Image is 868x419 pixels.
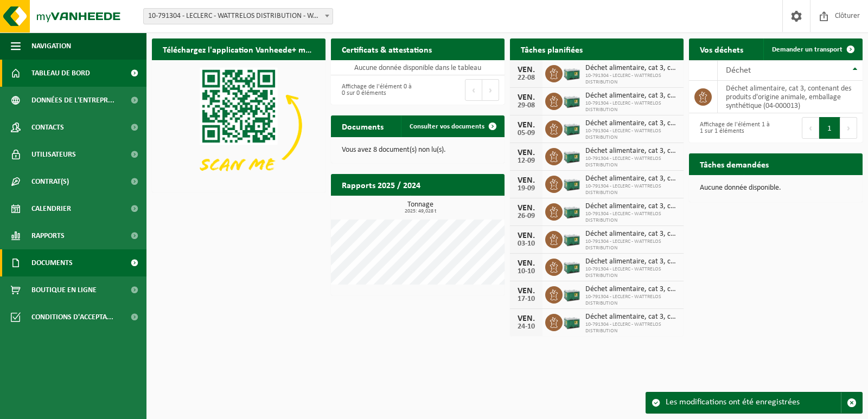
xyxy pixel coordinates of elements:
[143,8,333,24] span: 10-791304 - LECLERC - WATTRELOS DISTRIBUTION - WATTRELOS
[585,128,678,141] span: 10-791304 - LECLERC - WATTRELOS DISTRIBUTION
[840,117,857,139] button: Next
[718,81,863,113] td: déchet alimentaire, cat 3, contenant des produits d'origine animale, emballage synthétique (04-00...
[31,276,97,304] span: Boutique en ligne
[585,100,678,113] span: 10-791304 - LECLERC - WATTRELOS DISTRIBUTION
[585,64,678,73] span: Déchet alimentaire, cat 3, contenant des produits d'origine animale, emballage s...
[31,114,64,141] span: Contacts
[515,212,537,220] div: 26-09
[802,117,819,139] button: Previous
[401,115,503,137] a: Consulter vos documents
[31,222,65,249] span: Rapports
[585,294,678,307] span: 10-791304 - LECLERC - WATTRELOS DISTRIBUTION
[31,249,73,276] span: Documents
[410,195,503,217] a: Consulter les rapports
[515,268,537,275] div: 10-10
[515,149,537,157] div: VEN.
[336,209,505,214] span: 2025: 49,028 t
[331,115,394,137] h2: Documents
[772,46,843,53] span: Demander un transport
[515,66,537,74] div: VEN.
[585,238,678,252] span: 10-791304 - LECLERC - WATTRELOS DISTRIBUTION
[585,211,678,224] span: 10-791304 - LECLERC - WATTRELOS DISTRIBUTION
[515,323,537,331] div: 24-10
[515,231,537,240] div: VEN.
[563,202,581,220] img: PB-LB-0680-HPE-GN-01
[510,38,593,60] h2: Tâches planifiées
[336,78,412,102] div: Affichage de l'élément 0 à 0 sur 0 éléments
[563,285,581,303] img: PB-LB-0680-HPE-GN-01
[700,184,852,192] p: Aucune donnée disponible.
[563,312,581,331] img: PB-LB-0680-HPE-GN-01
[331,174,431,195] h2: Rapports 2025 / 2024
[515,295,537,303] div: 17-10
[585,119,678,128] span: Déchet alimentaire, cat 3, contenant des produits d'origine animale, emballage s...
[585,313,678,321] span: Déchet alimentaire, cat 3, contenant des produits d'origine animale, emballage s...
[694,116,770,140] div: Affichage de l'élément 1 à 1 sur 1 éléments
[31,304,113,331] span: Conditions d'accepta...
[563,63,581,82] img: PB-LB-0680-HPE-GN-01
[585,156,678,169] span: 10-791304 - LECLERC - WATTRELOS DISTRIBUTION
[515,240,537,248] div: 03-10
[515,176,537,185] div: VEN.
[689,153,780,175] h2: Tâches demandées
[515,74,537,82] div: 22-08
[585,175,678,183] span: Déchet alimentaire, cat 3, contenant des produits d'origine animale, emballage s...
[342,146,494,154] p: Vous avez 8 document(s) non lu(s).
[515,102,537,109] div: 29-08
[726,66,751,75] span: Déchet
[31,168,69,195] span: Contrat(s)
[515,130,537,137] div: 05-09
[515,93,537,102] div: VEN.
[563,174,581,192] img: PB-LB-0680-HPE-GN-01
[465,79,482,101] button: Previous
[152,60,325,190] img: Download de VHEPlus App
[152,38,325,60] h2: Téléchargez l'application Vanheede+ maintenant!
[563,146,581,165] img: PB-LB-0680-HPE-GN-01
[585,230,678,238] span: Déchet alimentaire, cat 3, contenant des produits d'origine animale, emballage s...
[563,229,581,248] img: PB-LB-0680-HPE-GN-01
[585,266,678,279] span: 10-791304 - LECLERC - WATTRELOS DISTRIBUTION
[515,204,537,212] div: VEN.
[585,202,678,211] span: Déchet alimentaire, cat 3, contenant des produits d'origine animale, emballage s...
[666,392,841,413] div: Les modifications ont été enregistrées
[585,285,678,294] span: Déchet alimentaire, cat 3, contenant des produits d'origine animale, emballage s...
[585,92,678,100] span: Déchet alimentaire, cat 3, contenant des produits d'origine animale, emballage s...
[515,157,537,165] div: 12-09
[563,119,581,137] img: PB-LB-0680-HPE-GN-01
[515,121,537,130] div: VEN.
[31,33,71,60] span: Navigation
[585,257,678,266] span: Déchet alimentaire, cat 3, contenant des produits d'origine animale, emballage s...
[563,91,581,109] img: PB-LB-0680-HPE-GN-01
[515,185,537,192] div: 19-09
[515,259,537,268] div: VEN.
[31,60,90,87] span: Tableau de bord
[763,38,861,60] a: Demander un transport
[482,79,499,101] button: Next
[331,38,443,60] h2: Certificats & attestations
[31,141,76,168] span: Utilisateurs
[585,321,678,334] span: 10-791304 - LECLERC - WATTRELOS DISTRIBUTION
[31,87,114,114] span: Données de l'entrepr...
[585,147,678,156] span: Déchet alimentaire, cat 3, contenant des produits d'origine animale, emballage s...
[31,195,71,222] span: Calendrier
[410,123,484,130] span: Consulter vos documents
[515,314,537,323] div: VEN.
[331,60,505,75] td: Aucune donnée disponible dans le tableau
[585,183,678,196] span: 10-791304 - LECLERC - WATTRELOS DISTRIBUTION
[515,287,537,295] div: VEN.
[585,73,678,86] span: 10-791304 - LECLERC - WATTRELOS DISTRIBUTION
[144,9,333,24] span: 10-791304 - LECLERC - WATTRELOS DISTRIBUTION - WATTRELOS
[336,201,505,214] h3: Tonnage
[819,117,840,139] button: 1
[563,257,581,275] img: PB-LB-0680-HPE-GN-01
[689,38,754,60] h2: Vos déchets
